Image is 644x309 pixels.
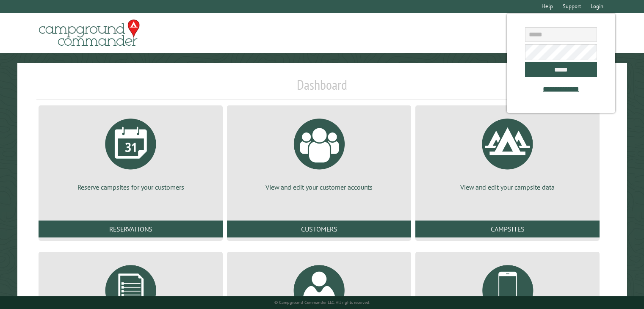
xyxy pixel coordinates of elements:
[237,112,401,192] a: View and edit your customer accounts
[274,300,370,305] small: © Campground Commander LLC. All rights reserved.
[36,17,142,50] img: Campground Commander
[415,221,600,237] a: Campsites
[426,182,589,192] p: View and edit your campsite data
[49,112,213,192] a: Reserve campsites for your customers
[227,221,411,237] a: Customers
[237,182,401,192] p: View and edit your customer accounts
[36,77,608,100] h1: Dashboard
[39,221,223,237] a: Reservations
[426,112,589,192] a: View and edit your campsite data
[49,182,213,192] p: Reserve campsites for your customers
